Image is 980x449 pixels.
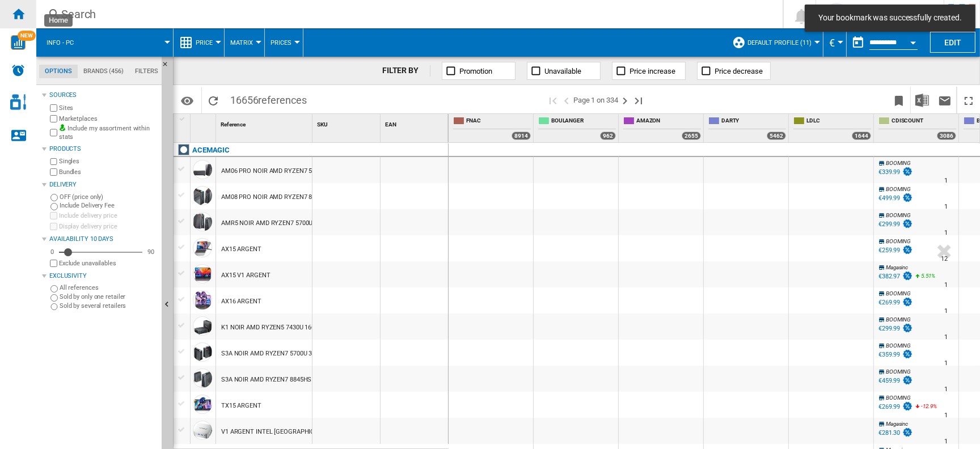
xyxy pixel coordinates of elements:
[944,306,948,317] div: Delivery Time : 1 day
[944,384,948,395] div: Delivery Time : 1 day
[560,87,573,113] button: >Previous page
[11,35,26,50] img: wise-card.svg
[878,429,900,437] div: €281.30
[902,401,913,411] img: promotionV3.png
[886,395,911,401] span: BOOMING
[315,114,380,132] div: Sort None
[791,114,873,142] div: LDLC 1644 offers sold by LDLC
[877,193,913,204] div: €499.99
[78,65,129,78] md-tab-item: Brands (456)
[878,194,900,202] div: €499.99
[221,315,354,341] div: K1 NOIR AMD RYZEN5 7430U 16GO SSD 512GO
[877,401,913,413] div: €269.99
[944,410,948,421] div: Delivery Time : 1 day
[886,421,908,427] span: Magasinc
[49,272,157,281] div: Exclusivity
[878,168,900,176] div: €339.99
[852,132,871,140] div: 1644 offers sold by LDLC
[546,87,560,113] button: First page
[59,124,157,142] label: Include my assortment within stats
[59,115,157,123] label: Marketplaces
[385,121,396,128] span: EAN
[49,180,157,189] div: Delivery
[877,375,913,387] div: €459.99
[944,436,948,447] div: Delivery Time : 1 day
[221,184,375,210] div: AM08 PRO NOIR AMD RYZEN7 8845HS 32GO SSD 1TO
[957,87,980,113] button: Maximize
[618,87,632,113] button: Next page
[892,117,956,126] span: CDISCOUNT
[50,203,58,210] input: Include Delivery Fee
[221,341,351,367] div: S3A NOIR AMD RYZEN7 5700U 32GO SSD 1TO
[382,65,430,77] div: FILTER BY
[902,297,913,307] img: promotionV3.png
[259,94,307,106] span: references
[877,167,913,178] div: €339.99
[915,94,929,107] img: excel-24x24.png
[878,325,900,332] div: €299.99
[49,145,157,154] div: Products
[878,247,900,254] div: €259.99
[50,294,58,302] input: Sold by only one retailer
[162,57,175,77] button: Hide
[42,28,167,57] div: Info - pc
[697,62,771,80] button: Price decrease
[886,212,911,218] span: BOOMING
[878,403,900,410] div: €269.99
[944,332,948,343] div: Delivery Time : 1 day
[878,351,900,358] div: €359.99
[930,32,975,53] button: Edit
[544,67,581,75] span: Unavailable
[747,28,817,57] button: Default profile (11)
[512,132,531,140] div: 8914 offers sold by FNAC
[877,349,913,361] div: €359.99
[221,262,271,289] div: AX15 V1 ARGENT
[221,289,261,315] div: AX16 ARGENT
[886,238,911,244] span: BOOMING
[221,236,261,262] div: AX15 ARGENT
[60,283,157,292] label: All references
[18,31,36,41] span: NEW
[225,87,312,111] span: 16656
[877,271,913,282] div: €382.97
[221,419,378,445] div: V1 ARGENT INTEL [GEOGRAPHIC_DATA] 16GO SSD 1TO
[50,285,58,293] input: All references
[49,235,157,244] div: Availability 10 Days
[59,259,157,268] label: Exclude unavailables
[176,90,198,111] button: Options
[621,114,703,142] div: AMAZON 2655 offers sold by AMAZON
[193,114,216,132] div: Sort None
[527,62,601,80] button: Unavailable
[50,260,57,267] input: Display delivery price
[230,28,259,57] div: Matrix
[902,323,913,333] img: promotionV3.png
[50,194,58,201] input: OFF (price only)
[902,427,913,437] img: promotionV3.png
[218,114,312,132] div: Reference Sort None
[466,117,531,126] span: FNAC
[50,104,57,112] input: Sites
[886,264,908,270] span: Magasinc
[902,245,913,255] img: promotionV3.png
[902,271,913,281] img: promotionV3.png
[877,245,913,256] div: €259.99
[815,12,965,24] span: Your bookmark was successfully created.
[50,212,57,219] input: Include delivery price
[129,65,164,78] md-tab-item: Filters
[49,91,157,100] div: Sources
[747,39,812,46] span: Default profile (11)
[221,121,246,128] span: Reference
[50,303,58,311] input: Sold by several retailers
[451,114,533,142] div: FNAC 8914 offers sold by FNAC
[886,186,911,192] span: BOOMING
[536,114,618,142] div: BOULANGER 962 offers sold by BOULANGER
[902,167,913,176] img: promotionV3.png
[271,28,297,57] div: Prices
[196,28,218,57] button: Price
[632,87,645,113] button: Last page
[902,219,913,228] img: promotionV3.png
[60,293,157,301] label: Sold by only one retailer
[878,221,900,228] div: €299.99
[10,94,26,110] img: cosmetic-logo.svg
[50,126,57,140] input: Include my assortment within stats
